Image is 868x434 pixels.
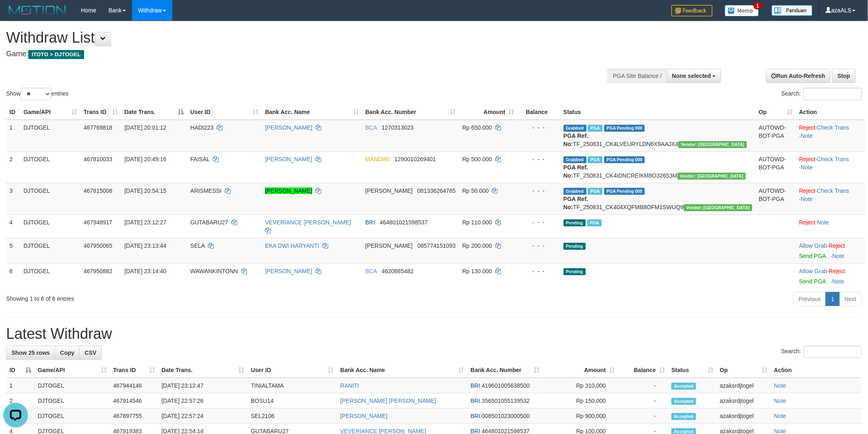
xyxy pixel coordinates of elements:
[84,124,112,131] span: 467769818
[564,164,588,179] b: PGA Ref. No:
[564,219,586,226] span: Pending
[766,69,831,83] a: Run Auto-Refresh
[799,242,829,249] span: ·
[462,242,492,249] span: Rp 200.000
[55,346,80,360] a: Copy
[190,124,214,131] span: HADI223
[187,105,262,120] th: User ID: activate to sort column ascending
[781,88,862,100] label: Search:
[564,132,588,147] b: PGA Ref. No:
[817,156,850,162] a: Check Trans
[604,125,645,132] span: PGA Pending
[337,363,468,378] th: Bank Acc. Name: activate to sort column ascending
[6,88,69,100] label: Show entries
[418,242,456,249] span: Copy 085774151093 to clipboard
[839,292,862,306] a: Next
[672,5,713,16] img: Feedback.jpg
[560,183,756,215] td: TF_250831_CK404XQFMB8OFM1SWUQ9
[60,349,74,356] span: Copy
[799,268,829,274] span: ·
[20,183,80,215] td: DJTOGEL
[6,105,20,120] th: ID
[521,155,557,163] div: - - -
[588,188,602,195] span: Marked by azaksrdjtogel
[6,363,34,378] th: ID: activate to sort column descending
[564,156,587,163] span: Grabbed
[110,393,158,409] td: 467914546
[121,105,187,120] th: Date Trans.: activate to sort column descending
[772,5,813,16] img: panduan.png
[804,88,862,100] input: Search:
[6,50,571,58] h4: Game:
[774,397,786,404] a: Note
[462,187,489,194] span: Rp 50.000
[826,292,840,306] a: 1
[158,378,248,393] td: [DATE] 23:12:47
[588,156,602,163] span: Marked by azaksrdjtogel
[799,253,826,259] a: Send PGA
[190,219,228,226] span: GUTABARU27
[799,219,815,226] a: Reject
[365,156,390,162] span: MANDIRI
[587,219,602,226] span: Marked by azaksrdjtogel
[796,151,865,183] td: · ·
[262,105,362,120] th: Bank Acc. Name: activate to sort column ascending
[521,123,557,132] div: - - -
[248,378,337,393] td: TINIALTAMA
[85,349,96,356] span: CSV
[717,393,771,409] td: azaksrdjtogel
[672,413,696,420] span: Accepted
[832,253,845,259] a: Note
[543,409,618,424] td: Rp 900,000
[28,50,84,59] span: ITOTO > DJTOGEL
[471,413,480,419] span: BRI
[6,215,20,238] td: 4
[395,156,436,162] span: Copy 1290010269401 to clipboard
[6,30,571,46] h1: Withdraw List
[672,73,711,79] span: None selected
[781,346,862,358] label: Search:
[801,164,813,171] a: Note
[11,349,50,356] span: Show 25 rows
[20,215,80,238] td: DJTOGEL
[124,219,166,226] span: [DATE] 23:12:27
[678,173,746,180] span: Vendor URL: https://checkout4.1velocity.biz
[124,268,166,274] span: [DATE] 23:14:40
[482,413,530,419] span: Copy 008501023000500 to clipboard
[564,188,587,195] span: Grabbed
[80,105,121,120] th: Trans ID: activate to sort column ascending
[467,363,543,378] th: Bank Acc. Number: activate to sort column ascending
[564,196,588,210] b: PGA Ref. No:
[34,409,110,424] td: DJTOGEL
[564,243,586,250] span: Pending
[560,105,756,120] th: Status
[365,242,413,249] span: [PERSON_NAME]
[190,242,205,249] span: SELA
[248,409,337,424] td: SEL2106
[265,156,312,162] a: [PERSON_NAME]
[34,393,110,409] td: DJTOGEL
[265,242,319,249] a: EKA DWI HARYANTI
[521,218,557,226] div: - - -
[248,363,337,378] th: User ID: activate to sort column ascending
[365,268,377,274] span: BCA
[265,268,312,274] a: [PERSON_NAME]
[796,120,865,152] td: · ·
[771,363,862,378] th: Action
[618,363,668,378] th: Balance: activate to sort column ascending
[793,292,826,306] a: Previous
[667,69,722,83] button: None selected
[418,187,456,194] span: Copy 081336264785 to clipboard
[756,151,796,183] td: AUTOWD-BOT-PGA
[462,124,492,131] span: Rp 650.000
[340,397,436,404] a: [PERSON_NAME] [PERSON_NAME]
[84,268,112,274] span: 467950882
[6,120,20,152] td: 1
[6,326,862,342] h1: Latest Withdraw
[564,125,587,132] span: Grabbed
[618,378,668,393] td: -
[799,124,815,131] a: Reject
[684,204,752,211] span: Vendor URL: https://checkout4.1velocity.biz
[265,124,312,131] a: [PERSON_NAME]
[190,187,222,194] span: ARISMESSI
